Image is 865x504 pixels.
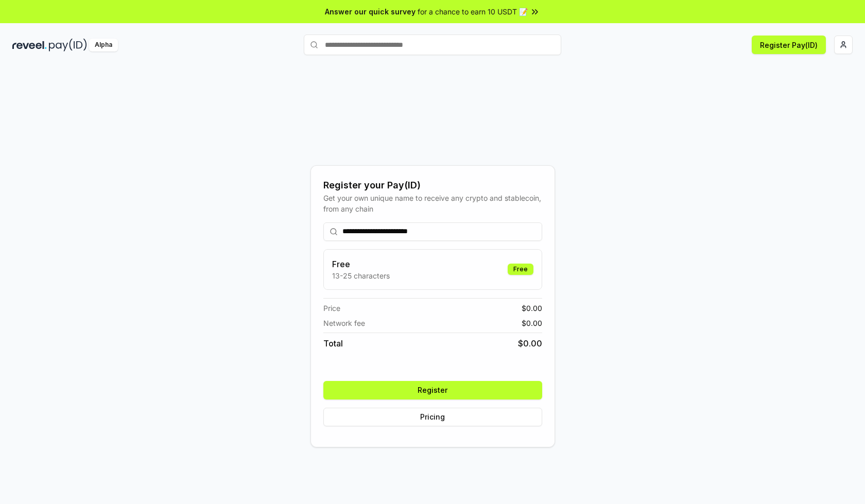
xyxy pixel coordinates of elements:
div: Register your Pay(ID) [323,178,542,193]
span: for a chance to earn 10 USDT 📝 [418,6,528,17]
span: Total [323,337,343,350]
span: Network fee [323,318,365,328]
span: Answer our quick survey [325,6,416,17]
div: Get your own unique name to receive any crypto and stablecoin, from any chain [323,193,542,214]
p: 13-25 characters [332,270,390,281]
button: Register Pay(ID) [752,36,826,54]
img: reveel_dark [12,39,47,51]
span: $ 0.00 [522,303,542,314]
div: Alpha [89,39,118,51]
div: Free [508,264,533,275]
button: Pricing [323,408,542,426]
button: Register [323,381,542,399]
img: pay_id [49,39,87,51]
span: $ 0.00 [522,318,542,328]
h3: Free [332,258,390,270]
span: $ 0.00 [518,337,542,350]
span: Price [323,303,340,314]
